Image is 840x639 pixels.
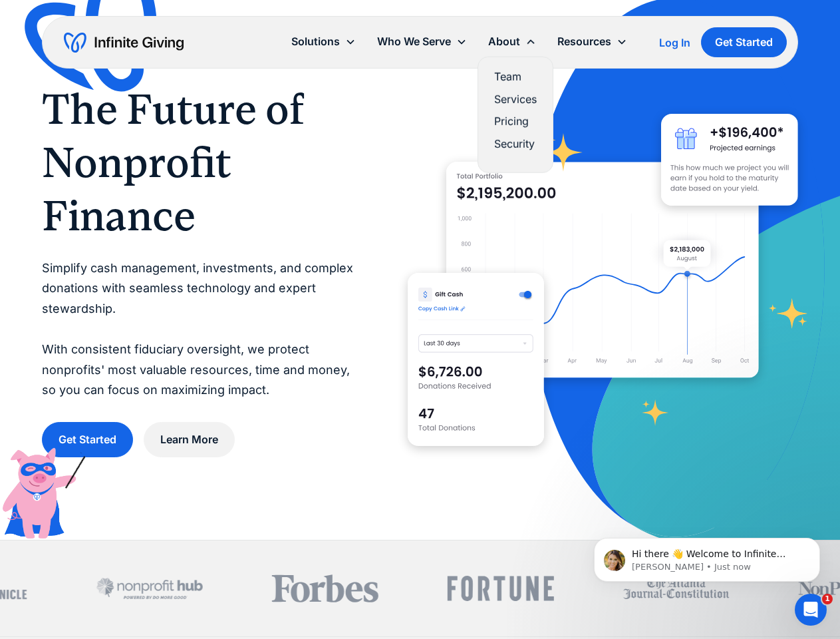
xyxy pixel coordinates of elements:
[366,27,478,56] div: Who We Serve
[494,68,537,86] a: Team
[701,27,787,57] a: Get Started
[291,33,340,51] div: Solutions
[478,27,547,56] div: About
[795,594,827,626] iframe: Intercom live chat
[446,162,759,377] img: nonprofit donation platform
[494,112,537,130] a: Pricing
[478,57,553,173] nav: About
[557,33,611,51] div: Resources
[659,37,690,48] div: Log In
[144,422,235,457] a: Learn More
[281,27,366,56] div: Solutions
[42,83,354,242] h1: The Future of Nonprofit Finance
[494,135,537,153] a: Security
[822,594,833,604] span: 1
[659,35,690,51] a: Log In
[494,91,537,108] a: Services
[488,33,520,51] div: About
[42,258,354,401] p: Simplify cash management, investments, and complex donations with seamless technology and expert ...
[408,273,544,445] img: donation software for nonprofits
[64,32,184,53] a: home
[377,33,451,51] div: Who We Serve
[769,298,808,329] img: fundraising star
[547,27,638,56] div: Resources
[574,510,840,603] iframe: Intercom notifications message
[42,422,133,457] a: Get Started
